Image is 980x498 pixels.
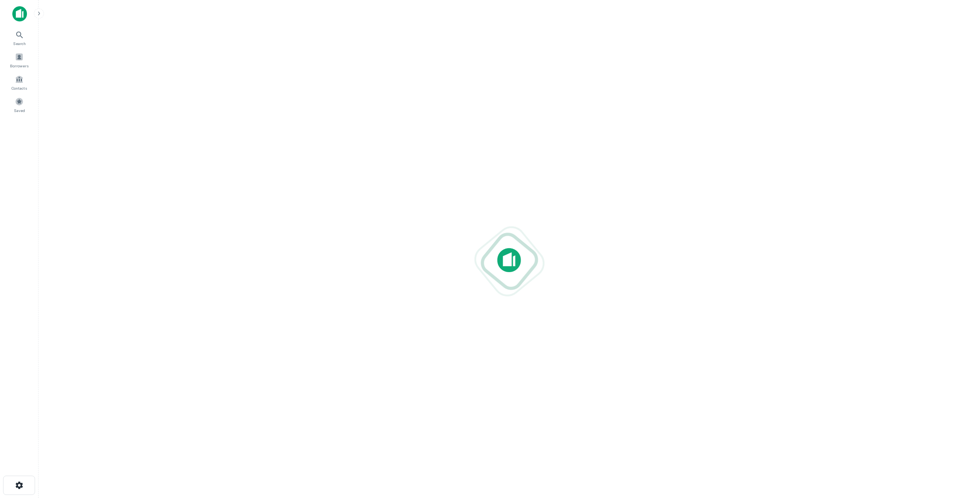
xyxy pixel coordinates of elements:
span: Borrowers [10,63,28,69]
span: Contacts [12,85,27,91]
a: Search [2,27,36,48]
a: Borrowers [2,50,36,70]
span: Search [13,40,26,47]
img: capitalize-icon.png [12,6,27,22]
a: Contacts [2,72,36,93]
a: Saved [2,94,36,115]
span: Saved [14,107,25,114]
